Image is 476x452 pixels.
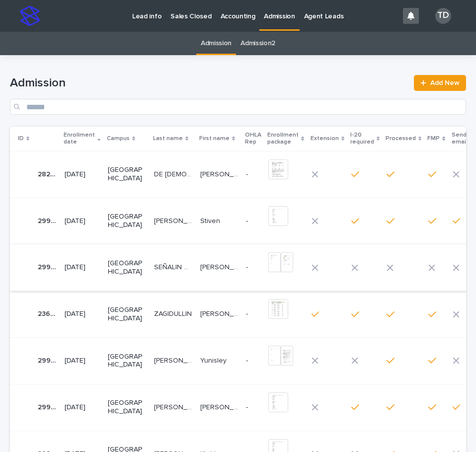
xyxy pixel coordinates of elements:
p: I-20 required [350,130,374,148]
p: - [246,357,260,365]
p: - [246,310,260,318]
p: [DATE] [65,170,99,179]
p: ZAGIDULLIN [154,308,194,318]
p: CASTELLANOS ALVAREZ [154,401,194,412]
p: [GEOGRAPHIC_DATA] [108,213,146,229]
p: [DATE] [65,403,99,412]
p: [GEOGRAPHIC_DATA] [108,166,146,183]
a: Admission [201,32,232,55]
a: Add New [414,75,466,91]
p: OHLA Rep [245,130,261,148]
p: [DATE] [65,263,99,272]
p: 29947 [38,401,59,412]
p: [GEOGRAPHIC_DATA] [108,353,146,370]
p: [GEOGRAPHIC_DATA] [108,399,146,416]
p: 29987 [38,261,59,272]
p: DE [DEMOGRAPHIC_DATA] [154,168,194,179]
h1: Admission [10,76,408,90]
p: [DATE] [65,357,99,365]
p: SEÑALIN QUICHIMBO [154,261,194,272]
p: First name [199,133,230,144]
p: - [246,170,260,179]
p: Campus [107,133,130,144]
p: [PERSON_NAME] [200,308,240,318]
p: - [246,217,260,226]
p: 29968 [38,355,59,365]
p: [DATE] [65,217,99,226]
p: ANTIA OSORIO [154,215,194,226]
p: ID [18,133,24,144]
p: GARCELL PEREZ [154,355,194,365]
p: 28202 [38,168,59,179]
p: - [246,263,260,272]
p: - [246,403,260,412]
p: FMP [427,133,440,144]
p: Enrollment package [267,130,299,148]
p: 29990 [38,215,59,226]
p: Processed [386,133,416,144]
p: MELISSA DEL CARMEN [200,261,240,272]
input: Search [10,99,466,115]
span: Add New [430,79,460,86]
p: [DATE] [65,310,99,318]
p: Edwin Leonardo [200,401,240,412]
div: TD [435,8,451,24]
p: Stiven [200,215,222,226]
p: Yunisley [200,355,229,365]
p: [GEOGRAPHIC_DATA] [108,306,146,323]
p: [PERSON_NAME] [200,168,240,179]
p: Last name [153,133,183,144]
p: Extension [311,133,339,144]
p: [GEOGRAPHIC_DATA] [108,259,146,276]
a: Admission2 [240,32,275,55]
p: Send email [452,130,468,148]
p: 23690 [38,308,59,318]
img: stacker-logo-s-only.png [20,6,40,26]
p: Enrollment date [64,130,95,148]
